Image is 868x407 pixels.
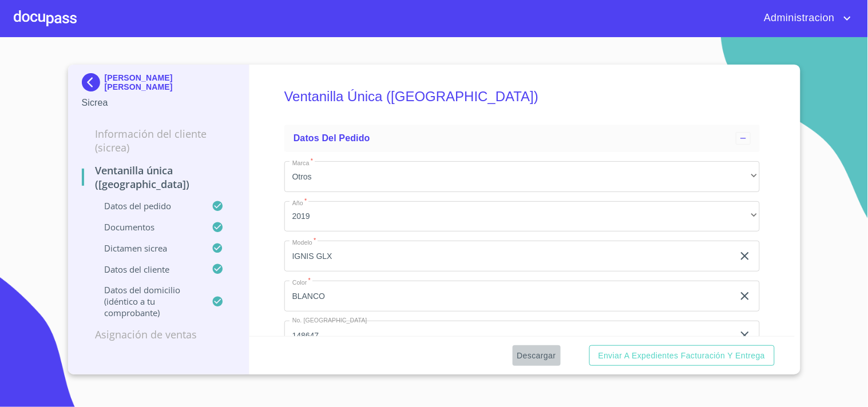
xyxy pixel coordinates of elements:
p: Sicrea [82,96,236,110]
span: Administracion [755,9,841,27]
p: Datos del cliente [82,264,212,275]
button: clear input [738,329,752,342]
p: [PERSON_NAME] [PERSON_NAME] [105,73,236,91]
span: Descargar [517,349,556,363]
p: Datos del pedido [82,200,212,212]
button: Enviar a Expedientes Facturación y Entrega [589,345,775,366]
button: clear input [738,249,752,263]
div: [PERSON_NAME] [PERSON_NAME] [82,73,236,96]
div: Otros [284,161,760,192]
h5: Ventanilla Única ([GEOGRAPHIC_DATA]) [284,73,760,120]
p: Documentos [82,221,212,233]
button: Descargar [513,345,561,366]
p: Asignación de Ventas [82,328,236,341]
p: Datos del domicilio (idéntico a tu comprobante) [82,284,212,318]
span: Enviar a Expedientes Facturación y Entrega [599,349,766,363]
span: Datos del pedido [294,133,370,143]
div: 2019 [284,201,760,232]
p: Dictamen Sicrea [82,242,212,254]
div: Datos del pedido [284,125,760,152]
p: Ventanilla Única ([GEOGRAPHIC_DATA]) [82,163,236,191]
p: Información del Cliente (Sicrea) [82,127,236,154]
button: account of current user [755,9,854,27]
img: Docupass spot blue [82,73,105,91]
button: clear input [738,289,752,303]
